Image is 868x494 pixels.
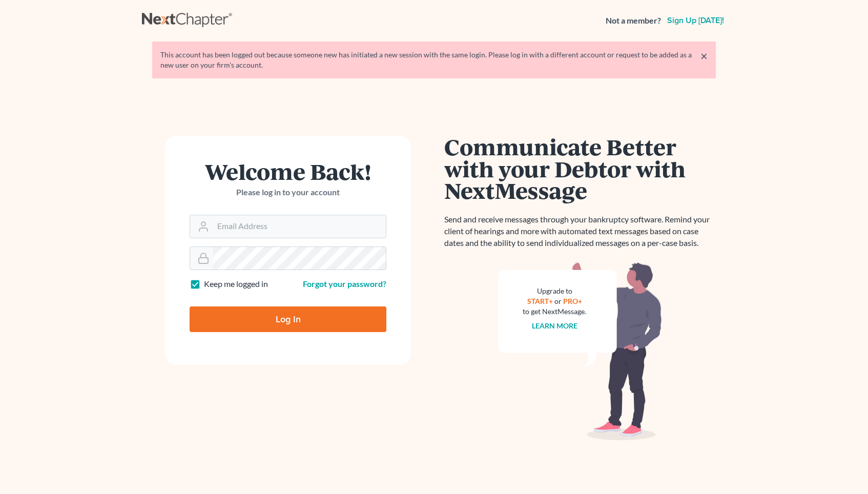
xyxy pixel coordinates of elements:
span: or [554,297,562,305]
label: Keep me logged in [204,278,268,290]
img: nextmessage_bg-59042aed3d76b12b5cd301f8e5b87938c9018125f34e5fa2b7a6b67550977c72.svg [498,261,662,441]
p: Please log in to your account [190,187,386,198]
h1: Welcome Back! [190,160,386,182]
a: Learn more [532,321,577,330]
div: Upgrade to [523,286,586,296]
input: Email Address [213,215,386,238]
strong: Not a member? [606,15,661,27]
a: Forgot your password? [303,279,386,289]
a: Sign up [DATE]! [665,16,726,25]
p: Send and receive messages through your bankruptcy software. Remind your client of hearings and mo... [444,214,716,249]
a: × [700,50,708,62]
input: Log In [190,306,386,332]
a: PRO+ [563,297,582,305]
h1: Communicate Better with your Debtor with NextMessage [444,136,716,201]
div: to get NextMessage. [523,306,586,317]
a: START+ [527,297,553,305]
div: This account has been logged out because someone new has initiated a new session with the same lo... [160,50,708,70]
